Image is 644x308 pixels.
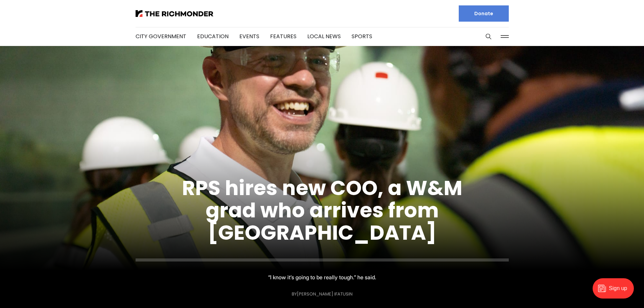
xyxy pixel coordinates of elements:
img: The Richmonder [136,10,213,17]
div: By [292,291,353,297]
a: Local News [307,32,341,40]
p: “I know it’s going to be really tough.” he said. [268,273,376,282]
a: Sports [352,32,372,40]
a: RPS hires new COO, a W&M grad who arrives from [GEOGRAPHIC_DATA] [182,174,462,247]
iframe: portal-trigger [587,275,644,308]
a: Donate [459,5,509,22]
a: [PERSON_NAME] Ifatusin [297,291,353,297]
a: Events [239,32,259,40]
a: City Government [136,32,186,40]
a: Features [270,32,296,40]
a: Education [197,32,229,40]
button: Search this site [483,31,494,42]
